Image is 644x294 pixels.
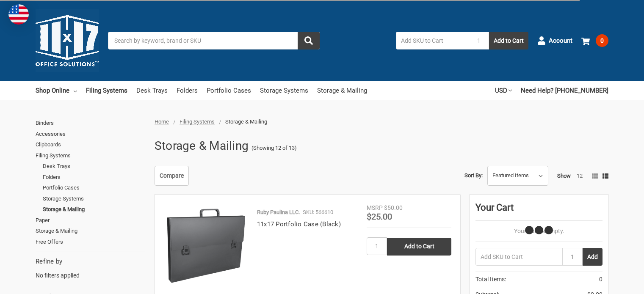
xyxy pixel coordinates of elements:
h5: Refine by [36,257,145,267]
div: No filters applied [36,257,145,280]
a: Filing Systems [86,81,127,100]
span: (Showing 12 of 13) [252,144,297,152]
input: Add SKU to Cart [475,248,562,266]
h1: Storage & Mailing [155,135,249,157]
a: Need Help? [PHONE_NUMBER] [521,81,608,100]
input: Add to Cart [387,238,451,256]
span: 0 [599,275,603,284]
img: duty and tax information for United States [8,4,29,25]
a: Folders [177,81,198,100]
p: SKU: 566610 [303,208,333,217]
a: 0 [581,30,608,52]
a: Folders [43,172,145,183]
button: Add to Cart [489,32,528,49]
a: Filing Systems [36,150,145,161]
a: Storage Systems [260,81,308,100]
a: Compare [155,166,189,186]
input: Add SKU to Cart [396,32,469,49]
button: Add [583,248,603,266]
div: Your Cart [475,201,603,221]
span: Account [549,36,572,46]
span: Show [557,173,571,179]
span: Total Items: [475,275,506,284]
a: Free Offers [36,236,145,247]
a: 11x17 Portfolio Case (Black) [257,220,341,228]
p: Ruby Paulina LLC. [257,208,300,217]
a: Portfolio Cases [43,182,145,193]
a: Storage & Mailing [317,81,367,100]
a: Storage Systems [43,193,145,204]
a: Storage & Mailing [36,225,145,236]
span: Storage & Mailing [225,118,267,125]
img: 11x17.com [36,9,99,72]
label: Sort By: [464,169,483,182]
a: 12 [577,173,583,179]
a: Binders [36,118,145,129]
a: Storage & Mailing [43,204,145,215]
div: MSRP [367,203,383,212]
a: Account [537,30,572,52]
a: Paper [36,215,145,226]
a: Accessories [36,129,145,140]
p: Your Cart Is Empty. [475,227,603,236]
img: 11x17 Portfolio Case (Black) [163,203,248,288]
input: Search by keyword, brand or SKU [108,32,320,49]
a: Shop Online [36,81,77,100]
a: Portfolio Cases [207,81,251,100]
a: Desk Trays [136,81,168,100]
a: Home [155,118,169,125]
a: Desk Trays [43,161,145,172]
span: $25.00 [367,212,392,222]
a: USD [495,81,512,100]
a: Filing Systems [180,118,215,125]
span: $50.00 [384,204,403,211]
a: Clipboards [36,139,145,150]
span: 0 [596,34,608,47]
